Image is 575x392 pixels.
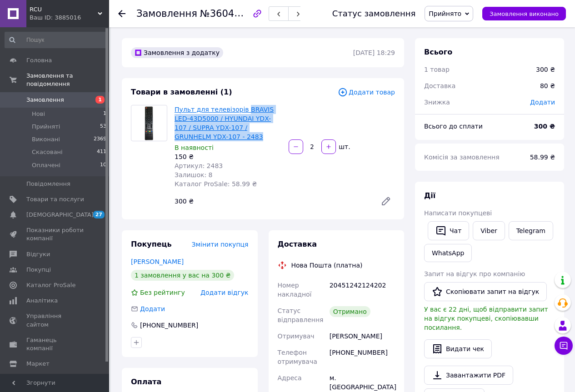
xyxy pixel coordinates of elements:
span: Змінити покупця [192,241,249,248]
span: Виконані [32,135,60,144]
span: Замовлення та повідомлення [26,72,109,88]
img: Пульт для телевізорів BRAVIS LED-43D5000 / HYUNDAI YDX-107 / SUPRA YDX-107 / GRUNHELM YDX-107 - 2483 [135,105,162,141]
span: Артикул: 2483 [175,162,223,169]
a: Viber [473,221,505,240]
span: Маркет [26,360,50,368]
span: Каталог ProSale: 58.99 ₴ [175,180,257,188]
div: [PHONE_NUMBER] [139,321,199,330]
div: Отримано [330,306,370,317]
span: 1 [103,110,106,118]
span: Доставка [424,82,455,89]
time: [DATE] 18:29 [353,49,395,56]
span: Гаманець компанії [26,336,84,352]
span: Товари та послуги [26,195,84,203]
div: 300 ₴ [536,65,555,74]
span: Замовлення [26,96,64,104]
div: Ваш ID: 3885016 [30,14,109,22]
span: Статус відправлення [278,307,324,323]
span: 58.99 ₴ [530,154,555,161]
span: Замовлення виконано [490,10,559,17]
span: Всього [424,48,452,56]
span: Без рейтингу [140,289,185,296]
span: Комісія за замовлення [424,154,500,161]
div: шт. [337,142,351,151]
span: Управління сайтом [26,312,84,328]
div: 1 замовлення у вас на 300 ₴ [131,270,234,281]
span: [DEMOGRAPHIC_DATA] [26,211,94,219]
span: Отримувач [278,332,315,340]
div: 20451242124202 [328,277,397,303]
span: №360415520 [200,8,265,19]
span: Адреса [278,374,302,382]
span: Нові [32,110,45,118]
span: Оплата [131,377,161,386]
span: Замовлення [136,8,197,19]
span: RCU [30,5,98,14]
span: 1 товар [424,66,450,73]
span: Телефон отримувача [278,349,317,365]
a: WhatsApp [424,244,472,262]
span: Прийнято [429,10,461,17]
span: Оплачені [32,161,60,169]
span: Прийняті [32,123,60,131]
a: Редагувати [377,192,395,210]
div: Статус замовлення [332,9,416,18]
span: 10 [100,161,106,169]
span: Покупець [131,240,172,248]
span: Додати відгук [200,289,248,296]
span: Доставка [278,240,317,248]
div: Нова Пошта (платна) [289,261,365,270]
a: Завантажити PDF [424,366,513,385]
span: Покупці [26,266,51,274]
span: Показники роботи компанії [26,226,84,243]
span: У вас є 22 дні, щоб відправити запит на відгук покупцеві, скопіювавши посилання. [424,306,548,331]
span: В наявності [175,144,214,151]
input: Пошук [5,32,107,48]
a: Telegram [509,221,553,240]
div: Повернутися назад [118,9,125,18]
span: Головна [26,56,52,65]
span: Повідомлення [26,180,70,188]
span: 53 [100,123,106,131]
button: Замовлення виконано [482,7,566,20]
span: Додати [140,305,165,313]
button: Чат з покупцем [555,337,573,355]
span: Каталог ProSale [26,281,75,289]
span: Аналітика [26,297,58,305]
button: Скопіювати запит на відгук [424,282,547,301]
span: Знижка [424,99,450,106]
span: Скасовані [32,148,63,156]
span: Товари в замовленні (1) [131,88,232,96]
span: Всього до сплати [424,123,483,130]
span: Запит на відгук про компанію [424,270,525,278]
button: Чат [428,221,469,240]
span: 411 [97,148,106,156]
div: [PERSON_NAME] [328,328,397,344]
span: Відгуки [26,250,50,258]
span: Написати покупцеві [424,209,492,217]
span: Залишок: 8 [175,171,213,179]
span: Номер накладної [278,282,312,298]
div: 150 ₴ [175,152,281,161]
span: Дії [424,191,435,200]
span: Додати [530,99,555,106]
div: 80 ₴ [535,76,560,96]
span: 27 [93,211,105,218]
div: [PHONE_NUMBER] [328,344,397,370]
div: Замовлення з додатку [131,47,223,58]
button: Видати чек [424,339,492,358]
span: 2369 [94,135,106,144]
a: Пульт для телевізорів BRAVIS LED-43D5000 / HYUNDAI YDX-107 / SUPRA YDX-107 / GRUNHELM YDX-107 - 2483 [175,106,274,140]
div: 300 ₴ [171,195,373,208]
span: Додати товар [338,87,395,97]
b: 300 ₴ [534,123,555,130]
span: 1 [95,96,105,104]
a: [PERSON_NAME] [131,258,184,265]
